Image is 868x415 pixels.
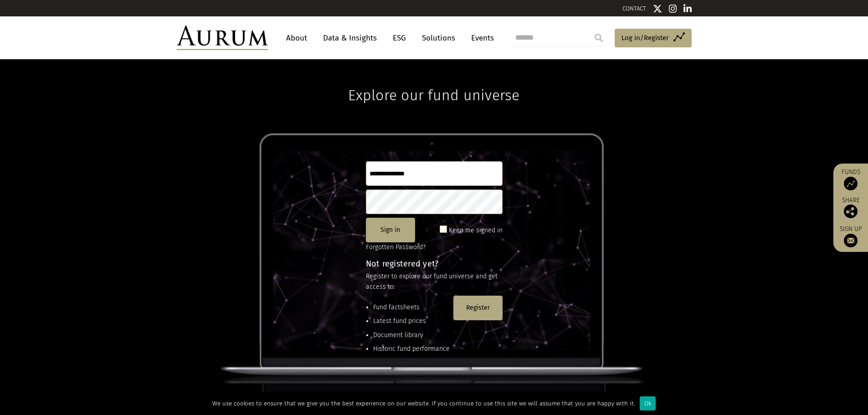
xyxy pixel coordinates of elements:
a: Sign up [838,225,863,247]
img: Aurum [177,26,268,50]
a: About [282,30,312,46]
div: Ok [640,396,656,410]
li: Fund factsheets [373,302,450,313]
p: Register to explore our fund universe and get access to: [366,272,503,292]
img: Linkedin icon [683,4,692,13]
a: Data & Insights [318,30,381,46]
img: Instagram icon [669,4,677,13]
li: Latest fund prices [373,316,450,326]
li: Document library [373,330,450,340]
a: Solutions [417,30,460,46]
label: Keep me signed in [449,225,503,236]
img: Share this post [844,205,858,218]
a: Log in/Register [615,29,692,48]
div: Share [838,197,863,218]
button: Register [453,296,503,320]
h1: Explore our fund universe [348,59,519,104]
button: Sign in [366,218,415,242]
a: Events [467,30,494,46]
a: Funds [838,168,863,190]
img: Access Funds [844,177,858,190]
img: Twitter icon [653,4,662,13]
a: CONTACT [622,5,646,12]
img: Sign up to our newsletter [844,234,858,247]
span: Log in/Register [621,32,669,43]
li: Historic fund performance [373,344,450,354]
a: ESG [388,30,411,46]
a: Forgotten Password? [366,243,426,251]
h4: Not registered yet? [366,260,503,268]
input: Submit [590,29,608,47]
